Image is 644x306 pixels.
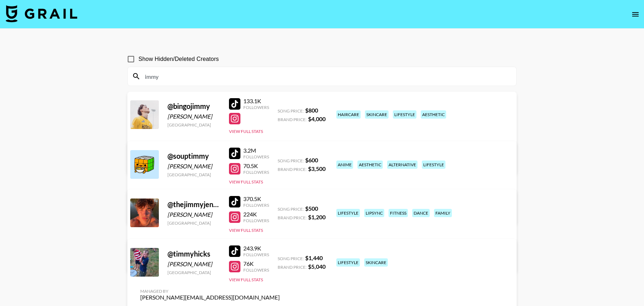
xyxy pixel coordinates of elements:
div: lipsync [364,209,384,217]
div: [GEOGRAPHIC_DATA] [167,172,220,177]
div: lifestyle [336,209,360,217]
div: [GEOGRAPHIC_DATA] [167,220,220,226]
div: Followers [243,154,269,159]
div: family [434,209,452,217]
div: Followers [243,169,269,175]
span: Song Price: [278,206,304,212]
button: View Full Stats [229,129,263,134]
div: Followers [243,105,269,110]
button: View Full Stats [229,179,263,185]
span: Song Price: [278,158,304,163]
strong: $ 800 [305,107,318,114]
strong: $ 600 [305,157,318,163]
div: lifestyle [336,258,360,267]
span: Brand Price: [278,264,307,270]
div: Managed By [140,140,280,145]
div: lifestyle [422,161,445,169]
div: @ bingojimmy [167,102,220,111]
div: [PERSON_NAME] [167,260,220,268]
strong: $ 4,000 [308,115,326,122]
div: aesthetic [357,161,383,169]
div: dance [412,209,430,217]
div: 76K [243,260,269,267]
div: 370.5K [243,195,269,202]
div: [PERSON_NAME][EMAIL_ADDRESS][DOMAIN_NAME] [140,294,280,301]
div: Followers [243,218,269,223]
div: anime [336,161,353,169]
div: skincare [364,258,388,267]
div: @ thejimmyjensen [167,200,220,209]
img: Grail Talent [6,5,77,22]
button: View Full Stats [229,277,263,282]
strong: $ 5,040 [308,263,326,270]
div: [GEOGRAPHIC_DATA] [167,122,220,128]
div: skincare [365,110,389,119]
div: [PERSON_NAME] [167,211,220,218]
button: open drawer [628,7,643,21]
div: Followers [243,202,269,208]
div: Followers [243,267,269,273]
strong: $ 1,440 [305,254,323,261]
div: lifestyle [393,110,416,119]
div: Followers [243,252,269,257]
div: haircare [336,110,361,119]
div: Managed By [140,288,280,294]
span: Brand Price: [278,167,307,172]
div: 133.1K [243,97,269,105]
div: [GEOGRAPHIC_DATA] [167,270,220,275]
button: View Full Stats [229,228,263,233]
span: Brand Price: [278,117,307,122]
div: alternative [387,161,418,169]
div: 243.9K [243,245,269,252]
div: fitness [389,209,408,217]
div: 3.2M [243,147,269,154]
input: Search by User Name [141,71,512,82]
div: 224K [243,211,269,218]
strong: $ 500 [305,205,318,212]
span: Song Price: [278,108,304,114]
div: 70.5K [243,162,269,169]
span: Song Price: [278,256,304,261]
div: [PERSON_NAME] [167,113,220,120]
span: Brand Price: [278,215,307,220]
span: Show Hidden/Deleted Creators [138,55,219,63]
strong: $ 1,200 [308,214,326,220]
strong: $ 3,500 [308,165,326,172]
div: aesthetic [421,110,446,119]
div: @ souptimmy [167,152,220,161]
div: [PERSON_NAME] [167,163,220,170]
div: @ timmyhicks [167,249,220,258]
